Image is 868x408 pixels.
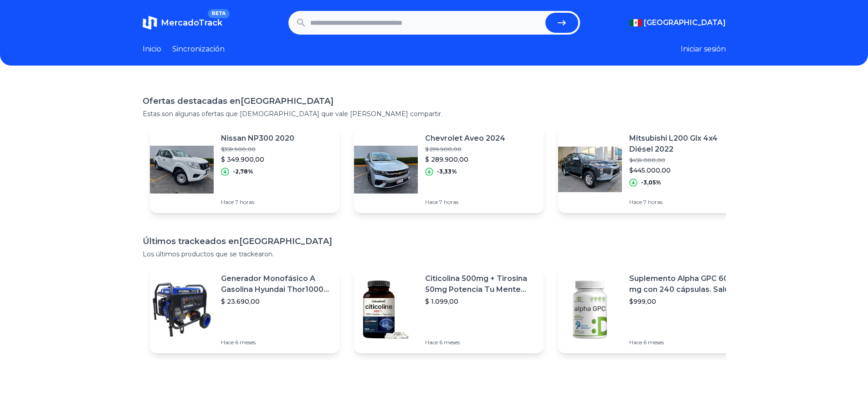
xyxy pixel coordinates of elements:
a: Imagen destacadaCiticolina 500mg + Tirosina 50mg Potencia Tu Mente (120caps) Sabor Sin Sabor$ 1.0... [354,266,544,353]
font: Ofertas destacadas en [143,96,241,106]
font: [GEOGRAPHIC_DATA] [239,236,332,246]
font: Suplemento Alpha GPC 600 mg con 240 cápsulas. Salud Cerebral Sabor S/N [629,274,740,305]
font: 6 meses [643,339,664,346]
font: -2,78% [233,168,253,175]
font: $445.000,00 [629,166,671,174]
font: Estas son algunas ofertas que [DEMOGRAPHIC_DATA] que vale [PERSON_NAME] compartir. [143,110,442,118]
font: Chevrolet Aveo 2024 [425,134,505,143]
a: Imagen destacadaMitsubishi L200 Glx 4x4 Diésel 2022$459.000,00$445.000,00-3,05%Hace 7 horas [558,126,748,213]
font: Hace [221,199,234,205]
font: -3,05% [641,179,661,186]
a: Imagen destacadaSuplemento Alpha GPC 600 mg con 240 cápsulas. Salud Cerebral Sabor S/N$999,00Hace... [558,266,748,353]
a: MercadoTrackBETA [143,15,222,30]
font: $ 299.900,00 [425,146,462,153]
font: 6 meses [235,339,256,346]
font: 6 meses [439,339,460,346]
font: Mitsubishi L200 Glx 4x4 Diésel 2022 [629,134,718,153]
font: $ 349.900,00 [221,155,264,163]
img: Mexico [629,19,642,26]
button: [GEOGRAPHIC_DATA] [629,17,726,28]
font: Sincronización [172,45,225,53]
img: Imagen destacada [150,138,214,201]
a: Imagen destacadaNissan NP300 2020$359.900,00$ 349.900,00-2,78%Hace 7 horas [150,126,339,213]
font: Nissan NP300 2020 [221,134,294,143]
font: Citicolina 500mg + Tirosina 50mg Potencia Tu Mente (120caps) Sabor Sin Sabor [425,274,527,305]
font: 7 horas [235,199,254,205]
font: Hace [629,339,642,346]
font: $459.000,00 [629,157,665,163]
font: Iniciar sesión [681,45,726,53]
font: Hace [221,339,234,346]
font: $ 289.900,00 [425,155,468,163]
a: Imagen destacadaChevrolet Aveo 2024$ 299.900,00$ 289.900,00-3,33%Hace 7 horas [354,126,544,213]
a: Sincronización [172,44,225,55]
font: $999,00 [629,297,656,306]
a: Inicio [143,44,161,55]
font: Hace [425,339,438,346]
button: Iniciar sesión [681,44,726,55]
img: Imagen destacada [354,138,418,201]
font: $ 1.099,00 [425,297,458,306]
font: 7 horas [643,199,663,205]
font: [GEOGRAPHIC_DATA] [241,96,334,106]
font: 7 horas [439,199,458,205]
font: Inicio [143,45,161,53]
img: Imagen destacada [558,278,622,342]
img: Imagen destacada [558,138,622,201]
font: Últimos trackeados en [143,236,239,246]
font: Generador Monofásico A Gasolina Hyundai Thor10000 P 11.5 Kw [221,274,329,305]
font: [GEOGRAPHIC_DATA] [644,18,726,27]
font: $ 23.690,00 [221,297,260,306]
font: Hace [629,199,642,205]
font: Los últimos productos que se trackearon. [143,250,274,258]
font: MercadoTrack [161,18,222,28]
font: Hace [425,199,438,205]
img: Imagen destacada [354,278,418,342]
img: MercadoTrack [143,15,157,30]
font: BETA [211,10,226,16]
img: Imagen destacada [150,278,214,342]
a: Imagen destacadaGenerador Monofásico A Gasolina Hyundai Thor10000 P 11.5 Kw$ 23.690,00Hace 6 meses [150,266,339,353]
font: $359.900,00 [221,146,256,153]
font: -3,33% [437,168,457,175]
